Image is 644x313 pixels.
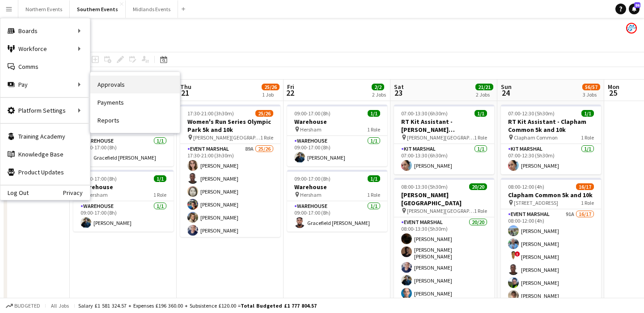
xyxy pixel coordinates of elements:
button: Budgeted [4,301,42,311]
app-job-card: 08:00-13:30 (5h30m)20/20[PERSON_NAME][GEOGRAPHIC_DATA] [PERSON_NAME][GEOGRAPHIC_DATA]1 RoleEvent ... [394,178,494,310]
span: 24 [500,88,512,98]
app-card-role: Kit Marshal1/107:00-13:30 (6h30m)[PERSON_NAME] [394,144,494,174]
span: Clapham Common [514,134,558,141]
span: 1 Role [581,199,594,206]
h3: Warehouse [287,118,387,126]
span: 2/2 [372,84,384,90]
app-user-avatar: RunThrough Events [626,23,637,34]
a: Approvals [90,76,180,93]
span: 1 Role [260,134,273,141]
a: Reports [90,111,180,129]
span: 22 [286,88,294,98]
span: 07:00-12:30 (5h30m) [508,110,555,117]
span: 21/21 [475,84,493,90]
a: Privacy [63,189,90,196]
a: Comms [0,58,90,76]
span: Hersham [300,191,322,198]
span: 17:30-21:00 (3h30m) [187,110,234,117]
span: 1 Role [581,134,594,141]
app-job-card: 09:00-17:00 (8h)1/1Warehouse Hersham1 RoleWarehouse1/109:00-17:00 (8h)Gracefield [PERSON_NAME] [287,170,387,232]
h3: Warehouse [287,183,387,191]
span: Sat [394,83,404,91]
span: 1 Role [367,126,380,133]
span: 23 [393,88,404,98]
span: 09:00-17:00 (8h) [294,110,330,117]
div: Boards [0,22,90,40]
span: [PERSON_NAME][GEOGRAPHIC_DATA] [407,134,474,141]
span: 25 [606,88,619,98]
app-card-role: Kit Marshal1/107:00-12:30 (5h30m)[PERSON_NAME] [501,144,601,174]
span: Hersham [300,126,322,133]
button: Northern Events [18,0,70,18]
span: All jobs [49,302,71,309]
app-card-role: Warehouse1/109:00-17:00 (8h)[PERSON_NAME] [73,201,174,232]
span: 16/17 [576,183,594,190]
span: Mon [608,83,619,91]
span: 1 Role [474,134,487,141]
span: Fri [287,83,294,91]
h3: RT Kit Assistant - [PERSON_NAME][GEOGRAPHIC_DATA] [GEOGRAPHIC_DATA] [394,118,494,134]
span: 86 [634,2,640,8]
app-job-card: 09:00-17:00 (8h)1/1Warehouse Hersham1 RoleWarehouse1/109:00-17:00 (8h)[PERSON_NAME] [73,170,174,232]
app-job-card: 17:30-21:00 (3h30m)25/26Women's Run Series Olympic Park 5k and 10k [PERSON_NAME][GEOGRAPHIC_DATA]... [180,105,280,237]
app-job-card: 07:00-13:30 (6h30m)1/1RT Kit Assistant - [PERSON_NAME][GEOGRAPHIC_DATA] [GEOGRAPHIC_DATA] [PERSON... [394,105,494,174]
div: Salary £1 581 324.57 + Expenses £196 360.00 + Subsistence £120.00 = [78,302,317,309]
span: 1 Role [153,191,166,198]
button: Southern Events [70,0,126,18]
span: 08:00-13:30 (5h30m) [401,183,448,190]
h3: Warehouse [73,183,174,191]
app-job-card: 09:00-17:00 (8h)1/1Warehouse Hersham1 RoleWarehouse1/109:00-17:00 (8h)[PERSON_NAME] [287,105,387,166]
span: 56/57 [582,84,600,90]
span: ! [515,251,520,257]
a: Knowledge Base [0,145,90,163]
div: 1 Job [262,91,279,98]
app-job-card: 08:00-12:00 (4h)16/17Clapham Common 5k and 10k [STREET_ADDRESS]1 RoleEvent Marshal91A16/1708:00-1... [501,178,601,310]
span: 1 Role [367,191,380,198]
span: 21 [179,88,191,98]
div: Workforce [0,40,90,58]
div: 2 Jobs [372,91,386,98]
span: 1/1 [581,110,594,117]
a: Product Updates [0,163,90,181]
app-card-role: Warehouse1/109:00-17:00 (8h)Gracefield [PERSON_NAME] [287,201,387,232]
span: Total Budgeted £1 777 804.57 [241,302,317,309]
span: 09:00-17:00 (8h) [80,175,117,182]
app-card-role: Warehouse1/109:00-17:00 (8h)[PERSON_NAME] [287,136,387,166]
div: Platform Settings [0,102,90,119]
h3: RT Kit Assistant - Clapham Common 5k and 10k [501,118,601,134]
app-job-card: 07:00-12:30 (5h30m)1/1RT Kit Assistant - Clapham Common 5k and 10k Clapham Common1 RoleKit Marsha... [501,105,601,174]
h3: Women's Run Series Olympic Park 5k and 10k [180,118,280,134]
span: 09:00-17:00 (8h) [294,175,330,182]
a: Log Out [0,189,29,196]
span: Sun [501,83,512,91]
a: Training Academy [0,127,90,145]
span: 1/1 [154,175,166,182]
app-job-card: 09:00-17:00 (8h)1/1Warehouse Hersham1 RoleWarehouse1/109:00-17:00 (8h)Gracefield [PERSON_NAME] [73,105,174,166]
a: 86 [629,4,640,14]
span: 1/1 [368,110,380,117]
span: 1/1 [475,110,487,117]
span: 1/1 [368,175,380,182]
span: 07:00-13:30 (6h30m) [401,110,448,117]
span: 20/20 [469,183,487,190]
span: 1 Role [474,207,487,214]
h3: [PERSON_NAME][GEOGRAPHIC_DATA] [394,191,494,207]
span: [PERSON_NAME][GEOGRAPHIC_DATA], [STREET_ADDRESS] [193,134,260,141]
span: 25/26 [255,110,273,117]
span: Hersham [86,191,108,198]
button: Midlands Events [126,0,178,18]
div: 3 Jobs [583,91,600,98]
span: 25/26 [262,84,280,90]
h3: Clapham Common 5k and 10k [501,191,601,199]
a: Payments [90,93,180,111]
span: Budgeted [14,303,40,309]
span: [STREET_ADDRESS] [514,199,558,206]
